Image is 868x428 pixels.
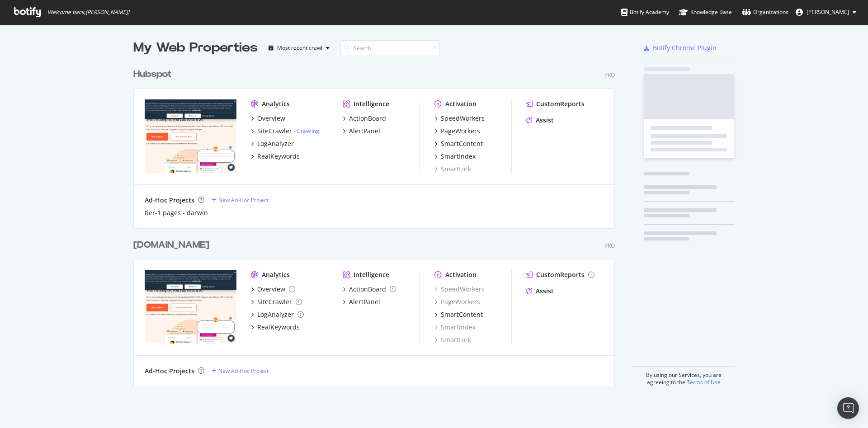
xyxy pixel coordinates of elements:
[218,367,269,375] div: New Ad-Hoc Project
[251,310,304,319] a: LogAnalyzer
[218,196,269,204] div: New Ad-Hoc Project
[277,45,322,51] div: Most recent crawl
[145,196,194,205] div: Ad-Hoc Projects
[262,270,290,279] div: Analytics
[343,127,380,136] a: AlertPanel
[251,127,319,136] a: SiteCrawler- Crawling
[354,99,389,108] div: Intelligence
[265,41,333,55] button: Most recent crawl
[133,57,622,386] div: grid
[251,297,302,306] a: SiteCrawler
[262,99,290,108] div: Analytics
[251,323,300,332] a: RealKeywords
[536,270,585,279] div: CustomReports
[445,99,476,108] div: Activation
[251,152,300,161] a: RealKeywords
[604,242,615,249] div: Pro
[536,287,554,296] div: Assist
[441,139,483,148] div: SmartContent
[251,285,295,294] a: Overview
[212,196,269,204] a: New Ad-Hoc Project
[349,285,386,294] div: ActionBoard
[349,127,380,136] div: AlertPanel
[133,68,172,81] div: Hubspot
[145,270,236,343] img: hubspot-bulkdataexport.com
[434,152,476,161] a: SmartIndex
[653,43,717,52] div: Botify Chrome Plugin
[133,239,209,252] div: [DOMAIN_NAME]
[257,152,300,161] div: RealKeywords
[133,68,175,81] a: Hubspot
[349,297,380,306] div: AlertPanel
[343,285,396,294] a: ActionBoard
[526,99,585,108] a: CustomReports
[257,310,294,319] div: LogAnalyzer
[257,297,292,306] div: SiteCrawler
[47,9,129,16] span: Welcome back, [PERSON_NAME] !
[294,127,319,135] div: -
[434,285,485,294] a: SpeedWorkers
[441,152,476,161] div: SmartIndex
[349,114,386,123] div: ActionBoard
[343,114,386,123] a: ActionBoard
[526,287,554,296] a: Assist
[445,270,476,279] div: Activation
[526,116,554,125] a: Assist
[145,208,208,217] a: tier-1 pages - darwin
[434,127,480,136] a: PageWorkers
[621,8,669,17] div: Botify Academy
[742,8,788,17] div: Organizations
[837,397,859,419] div: Open Intercom Messenger
[133,239,213,252] a: [DOMAIN_NAME]
[251,114,285,123] a: Overview
[251,139,294,148] a: LogAnalyzer
[441,127,480,136] div: PageWorkers
[526,270,594,279] a: CustomReports
[257,127,292,136] div: SiteCrawler
[536,116,554,125] div: Assist
[632,367,735,386] div: By using our Services, you are agreeing to the
[133,39,258,57] div: My Web Properties
[340,40,440,56] input: Search
[807,8,849,16] span: Victor Pan
[434,165,471,174] a: SmartLink
[441,310,483,319] div: SmartContent
[644,43,717,52] a: Botify Chrome Plugin
[679,8,732,17] div: Knowledge Base
[257,139,294,148] div: LogAnalyzer
[434,335,471,344] a: SmartLink
[343,297,380,306] a: AlertPanel
[536,99,585,108] div: CustomReports
[604,71,615,79] div: Pro
[257,285,285,294] div: Overview
[145,99,236,173] img: hubspot.com
[212,367,269,375] a: New Ad-Hoc Project
[354,270,389,279] div: Intelligence
[297,127,319,135] a: Crawling
[257,323,300,332] div: RealKeywords
[434,114,485,123] a: SpeedWorkers
[788,5,863,19] button: [PERSON_NAME]
[434,139,483,148] a: SmartContent
[257,114,285,123] div: Overview
[434,323,476,332] a: SmartIndex
[441,114,485,123] div: SpeedWorkers
[687,378,721,386] a: Terms of Use
[145,367,194,376] div: Ad-Hoc Projects
[434,297,480,306] a: PageWorkers
[434,310,483,319] a: SmartContent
